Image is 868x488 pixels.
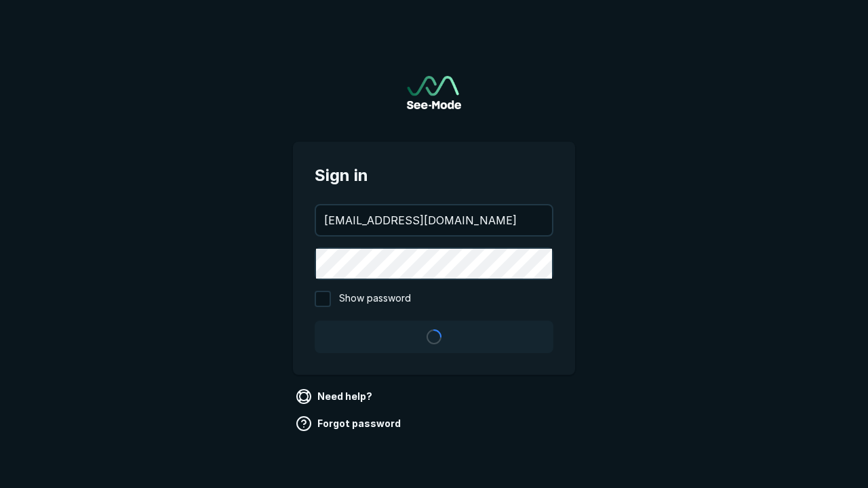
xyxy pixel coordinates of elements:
a: Need help? [293,386,378,407]
a: Go to sign in [407,76,461,109]
span: Show password [339,291,411,307]
input: your@email.com [316,205,552,235]
a: Forgot password [293,413,406,434]
img: See-Mode Logo [407,76,461,109]
span: Sign in [315,163,553,188]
